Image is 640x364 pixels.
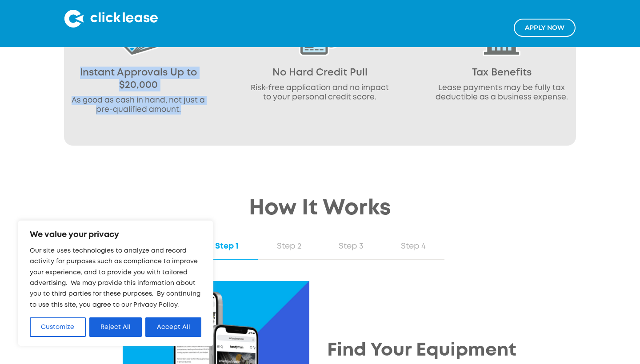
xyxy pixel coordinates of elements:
[231,194,409,223] h2: How It Works
[251,83,389,102] p: Risk-free application and no impact to your personal credit score.
[267,241,311,252] div: Step 2
[514,19,576,37] a: Apply NOw
[432,67,571,79] div: Tax Benefits
[69,96,208,115] p: As good as cash in hand, not just a pre-qualified amount.
[432,83,571,102] p: Lease payments may be fully tax deductible as a business expense.
[89,317,142,337] button: Reject All
[145,317,201,337] button: Accept All
[391,241,436,252] div: Step 4
[64,10,158,28] img: Clicklease logo
[329,241,373,252] div: Step 3
[251,67,389,79] div: No Hard Credit Pull
[30,317,86,337] button: Customize
[69,67,208,91] div: Instant Approvals Up to $20,000
[30,248,200,308] span: Our site uses technologies to analyze and record activity for purposes such as compliance to impr...
[327,339,535,363] h2: Find Your Equipment
[18,220,213,346] div: We value your privacy
[204,241,249,252] div: Step 1
[30,229,201,240] p: We value your privacy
